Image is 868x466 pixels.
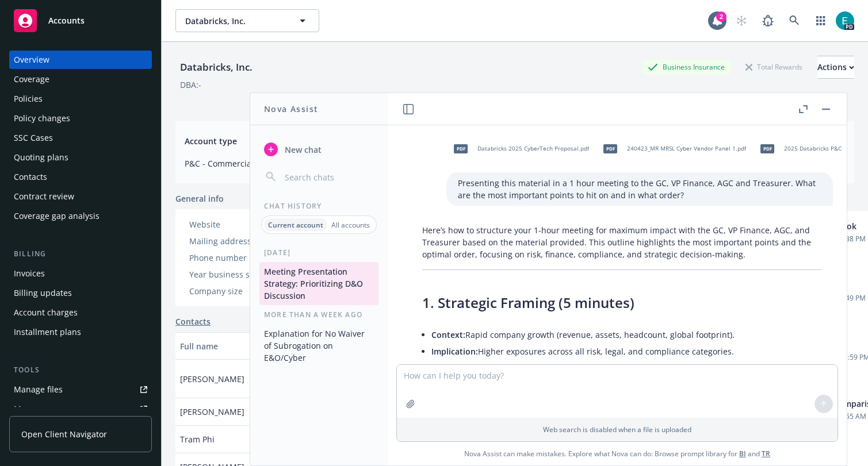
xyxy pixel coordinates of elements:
[627,145,746,152] span: 240423_MR MRSL Cyber Vendor Panel 1.pdf
[14,148,68,167] div: Quoting plans
[189,235,284,247] div: Mailing address
[454,144,468,153] span: pdf
[9,5,152,37] a: Accounts
[431,326,821,343] li: Rapid company growth (revenue, assets, headcount, global footprint).
[14,400,87,418] div: Manage exposures
[14,284,72,302] div: Billing updates
[642,60,731,74] div: Business Insurance
[446,134,591,163] div: pdfDatabricks 2025 CyberTech Proposal.pdf
[250,248,388,257] div: [DATE]
[422,293,821,313] h3: 1. Strategic Framing (5 minutes)
[739,449,746,459] a: BI
[809,9,832,32] a: Switch app
[464,442,770,465] span: Nova Assist can make mistakes. Explore what Nova can do: Browse prompt library for and
[477,145,589,152] span: Databricks 2025 CyberTech Proposal.pdf
[9,207,152,225] a: Coverage gap analysis
[9,70,152,88] a: Coverage
[21,428,107,440] span: Open Client Navigator
[603,144,617,153] span: pdf
[189,218,284,230] div: Website
[14,323,81,341] div: Installment plans
[9,168,152,186] a: Contacts
[14,380,63,399] div: Manage files
[48,16,85,25] span: Accounts
[250,201,388,211] div: Chat History
[180,340,262,352] div: Full name
[189,252,284,264] div: Phone number
[14,187,74,206] div: Contract review
[180,373,244,385] span: [PERSON_NAME]
[268,220,323,230] p: Current account
[740,60,808,74] div: Total Rewards
[331,220,370,230] p: All accounts
[458,177,821,201] p: Presenting this material in a 1 hour meeting to the GC, VP Finance, AGC and Treasurer. What are t...
[185,157,294,170] span: P&C - Commercial lines
[431,363,484,373] span: Key Message:
[9,90,152,108] a: Policies
[259,324,378,367] button: Explanation for No Waiver of Subrogation on E&O/Cyber
[431,343,821,360] li: Higher exposures across all risk, legal, and compliance categories.
[14,168,47,186] div: Contacts
[9,51,152,69] a: Overview
[14,70,49,88] div: Coverage
[175,9,319,32] button: Databricks, Inc.
[14,90,43,108] div: Policies
[14,51,49,69] div: Overview
[264,103,318,115] h1: Nova Assist
[9,248,152,260] div: Billing
[175,315,211,328] a: Contacts
[180,79,201,91] div: DBA: -
[14,129,53,147] div: SSC Cases
[783,9,806,32] a: Search
[259,262,378,305] button: Meeting Presentation Strategy: Prioritizing D&O Discussion
[836,11,854,30] img: photo
[422,224,821,260] p: Here’s how to structure your 1-hour meeting for maximum impact with the GC, VP Finance, AGC, and ...
[9,187,152,206] a: Contract review
[716,11,726,22] div: 2
[760,144,774,153] span: pdf
[14,303,78,322] div: Account charges
[14,207,100,225] div: Coverage gap analysis
[185,135,294,147] span: Account type
[180,433,215,445] span: Tram Phi
[404,425,831,434] p: Web search is disabled when a file is uploaded
[431,329,465,340] span: Context:
[817,56,854,78] div: Actions
[175,332,280,360] button: Full name
[817,56,854,79] button: Actions
[189,268,284,280] div: Year business started
[730,9,753,32] a: Start snowing
[189,285,284,297] div: Company size
[9,323,152,341] a: Installment plans
[14,109,70,128] div: Policy changes
[250,310,388,319] div: More than a week ago
[596,134,748,163] div: pdf240423_MR MRSL Cyber Vendor Panel 1.pdf
[9,129,152,147] a: SSC Cases
[431,346,478,357] span: Implication:
[175,192,224,205] span: General info
[9,380,152,399] a: Manage files
[9,303,152,322] a: Account charges
[175,60,257,75] div: Databricks, Inc.
[9,364,152,376] div: Tools
[9,109,152,128] a: Policy changes
[282,144,322,156] span: New chat
[185,15,285,27] span: Databricks, Inc.
[259,139,378,160] button: New chat
[9,400,152,418] a: Manage exposures
[9,284,152,302] a: Billing updates
[762,449,770,459] a: TR
[9,148,152,167] a: Quoting plans
[282,169,374,185] input: Search chats
[14,264,45,283] div: Invoices
[9,264,152,283] a: Invoices
[756,9,779,32] a: Report a Bug
[180,406,244,418] span: [PERSON_NAME]
[431,360,821,376] li: Insurance program and risk oversight need proactive expansion and realignment.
